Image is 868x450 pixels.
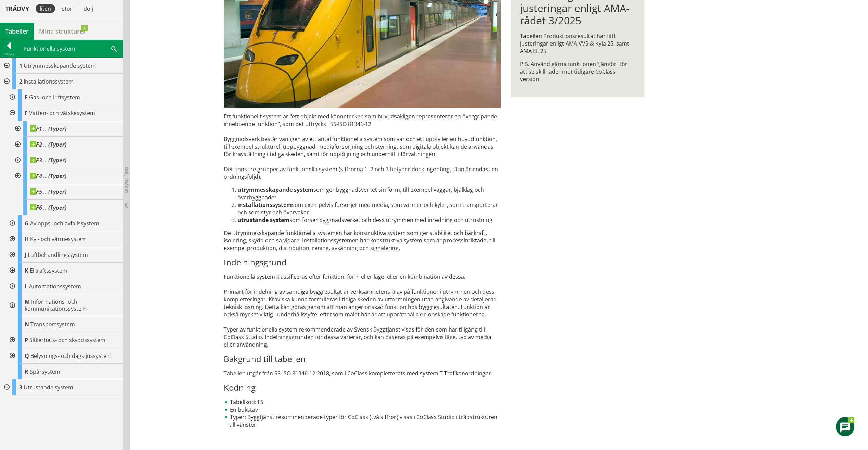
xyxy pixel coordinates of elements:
[25,283,28,290] span: L
[5,278,123,294] div: Gå till informationssidan för CoClass Studio
[25,93,28,101] span: E
[5,215,123,231] div: Gå till informationssidan för CoClass Studio
[25,352,29,360] span: Q
[0,52,17,57] div: Tillbaka
[5,263,123,278] div: Gå till informationssidan för CoClass Studio
[58,4,77,13] div: stor
[30,157,66,164] span: F3 .. (Typer)
[11,121,123,137] div: Gå till informationssidan för CoClass Studio
[11,184,123,200] div: Gå till informationssidan för CoClass Studio
[5,247,123,263] div: Gå till informationssidan för CoClass Studio
[5,348,123,364] div: Gå till informationssidan för CoClass Studio
[224,257,501,267] h3: Indelningsgrund
[30,235,87,243] span: Kyl- och värmesystem
[29,109,95,117] span: Vatten- och vätskesystem
[224,413,501,428] li: Typer: Byggtjänst rekommenderade typer för CoClass (två siffror) visas i CoClass Studio i trädstr...
[237,201,501,216] li: som exempelvis försörjer med media, som värmer och kyler, som trans­porterar och som styr och öve...
[30,125,66,132] span: F1 .. (Typer)
[5,364,123,379] div: Gå till informationssidan för CoClass Studio
[5,316,123,332] div: Gå till informationssidan för CoClass Studio
[24,78,74,85] span: Installationssystem
[5,332,123,348] div: Gå till informationssidan för CoClass Studio
[11,152,123,168] div: Gå till informationssidan för CoClass Studio
[30,220,99,227] span: Avlopps- och avfallssystem
[124,167,129,193] span: Dölj trädvy
[25,298,87,312] span: Informations- och kommunikationssystem
[224,383,501,393] h3: Kodning
[237,186,501,201] li: som ger byggnadsverket sin form, till exempel väggar, bjälklag och överbyggnader
[19,62,22,70] span: 1
[30,204,66,211] span: F6 .. (Typer)
[5,89,123,105] div: Gå till informationssidan för CoClass Studio
[79,4,97,13] div: dölj
[29,93,80,101] span: Gas- och luftsystem
[25,298,30,305] span: M
[25,336,28,344] span: P
[34,23,91,40] a: Mina strukturer
[30,267,67,274] span: Elkraftssystem
[29,336,105,344] span: Säkerhets- och skyddssystem
[1,5,33,12] div: Trädvy
[5,105,123,215] div: Gå till informationssidan för CoClass Studio
[24,384,73,391] span: Utrustande system
[237,216,289,224] strong: utrustande system
[36,4,55,13] div: liten
[30,141,66,148] span: F2 .. (Typer)
[224,406,501,413] li: En bokstav
[237,201,292,209] strong: installationssystem
[5,294,123,316] div: Gå till informationssidan för CoClass Studio
[25,109,28,117] span: F
[30,173,66,179] span: F4 .. (Typer)
[11,168,123,184] div: Gå till informationssidan för CoClass Studio
[11,200,123,215] div: Gå till informationssidan för CoClass Studio
[25,321,29,328] span: N
[111,45,117,52] span: Sök i tabellen
[237,186,313,193] strong: utrymmesskapande system
[25,220,29,227] span: G
[24,62,96,70] span: Utrymmesskapande system
[30,368,60,375] span: Spårsystem
[25,251,26,259] span: J
[520,60,635,83] p: P.S. Använd gärna funktionen ”Jämför” för att se skillnader mot tidigare CoClass version.
[28,251,88,259] span: Luftbehandlingssystem
[30,321,75,328] span: Transportsystem
[19,78,22,85] span: 2
[25,235,29,243] span: H
[237,216,501,224] li: som förser byggnadsverket och dess utrymmen med inredning och utrustning.
[30,188,66,195] span: F5 .. (Typer)
[18,40,123,57] div: Funktionella system
[29,283,81,290] span: Automationssystem
[224,398,501,406] li: Tabellkod: FS
[30,352,112,360] span: Belysnings- och dagsljussystem
[19,384,22,391] span: 3
[520,32,635,55] p: Tabellen Produktionsresultat har fått justeringar enligt AMA VVS & Kyla 25, samt AMA EL 25.
[224,113,501,428] div: Ett funktionellt system är "ett objekt med kännetecken som huvudsakligen representerar en övergri...
[5,231,123,247] div: Gå till informationssidan för CoClass Studio
[25,267,28,274] span: K
[25,368,28,375] span: R
[224,354,501,364] h3: Bakgrund till tabellen
[11,137,123,152] div: Gå till informationssidan för CoClass Studio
